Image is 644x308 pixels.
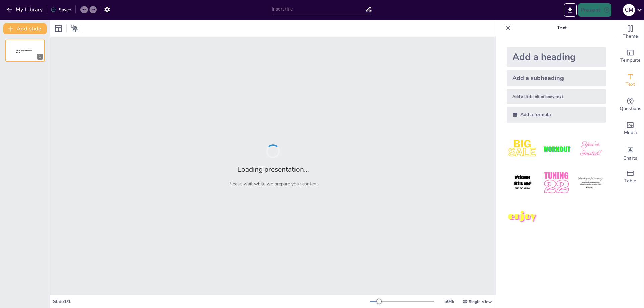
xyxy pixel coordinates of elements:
[16,50,32,53] span: Sendsteps presentation editor
[51,7,71,13] div: Saved
[514,20,610,36] p: Text
[507,167,538,198] img: 4.jpeg
[575,167,606,198] img: 6.jpeg
[53,298,370,305] div: Slide 1 / 1
[541,167,572,198] img: 5.jpeg
[563,3,577,17] button: Export to PowerPoint
[541,133,572,165] img: 2.jpeg
[620,57,641,64] span: Template
[623,3,635,17] button: o m
[617,68,644,93] div: Add text boxes
[507,70,606,86] div: Add a subheading
[228,181,318,187] p: Please wait while we prepare your content
[578,3,611,17] button: Present
[469,299,492,304] span: Single View
[617,165,644,189] div: Add a table
[5,40,45,62] div: 1
[5,4,46,15] button: My Library
[623,4,635,16] div: o m
[626,81,635,88] span: Text
[617,117,644,141] div: Add images, graphics, shapes or video
[441,298,457,305] div: 50 %
[237,165,309,174] h2: Loading presentation...
[272,4,365,14] input: Insert title
[575,133,606,165] img: 3.jpeg
[3,23,47,34] button: Add slide
[53,23,64,34] div: Layout
[617,44,644,68] div: Add ready made slides
[507,133,538,165] img: 1.jpeg
[507,47,606,67] div: Add a heading
[617,141,644,165] div: Add charts and graphs
[507,201,538,233] img: 7.jpeg
[37,54,43,60] div: 1
[624,129,637,136] span: Media
[623,33,638,40] span: Theme
[507,107,606,123] div: Add a formula
[507,89,606,104] div: Add a little bit of body text
[617,20,644,44] div: Change the overall theme
[71,24,79,33] span: Position
[624,177,636,185] span: Table
[617,93,644,117] div: Get real-time input from your audience
[623,155,637,162] span: Charts
[620,105,641,112] span: Questions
